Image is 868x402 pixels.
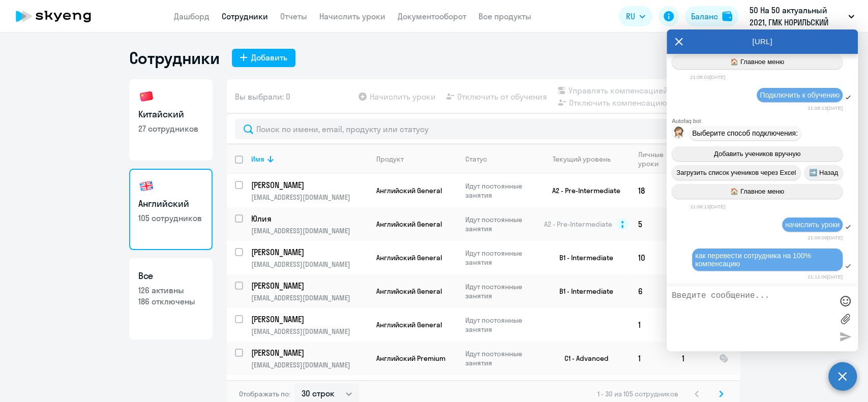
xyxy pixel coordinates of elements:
[692,129,798,137] span: Выберите способ подключения:
[376,186,442,195] span: Английский General
[138,88,155,105] img: chinese
[251,314,366,325] p: [PERSON_NAME]
[251,347,368,358] a: [PERSON_NAME]
[597,389,678,398] span: 1 - 30 из 105 сотрудников
[730,188,784,195] span: 🏠 Главное меню
[690,74,725,80] time: 21:08:03[DATE]
[672,127,685,141] img: bot avatar
[630,342,674,375] td: 1
[544,154,630,164] div: Текущий уровень
[672,146,843,161] button: Добавить учеников вручную
[232,49,295,67] button: Добавить
[251,154,368,164] div: Имя
[376,320,442,329] span: Английский General
[235,119,731,139] input: Поиск по имени, email, продукту или статусу
[319,11,385,21] a: Начислить уроки
[809,169,838,176] span: ➡️ Назад
[251,327,368,336] p: [EMAIL_ADDRESS][DOMAIN_NAME]
[251,280,368,291] a: [PERSON_NAME]
[251,226,368,235] p: [EMAIL_ADDRESS][DOMAIN_NAME]
[222,11,268,21] a: Сотрудники
[239,389,290,398] span: Отображать по:
[129,258,213,339] a: Все126 активны186 отключены
[129,169,213,250] a: Английский105 сотрудников
[251,213,368,224] a: Юлия
[251,246,366,258] p: [PERSON_NAME]
[174,11,209,21] a: Дашборд
[251,51,287,64] div: Добавить
[129,79,213,161] a: Китайский27 сотрудников
[376,253,442,262] span: Английский General
[544,220,612,229] span: A2 - Pre-Intermediate
[138,285,203,296] p: 126 активны
[251,179,368,191] a: [PERSON_NAME]
[280,11,307,21] a: Отчеты
[465,181,535,200] p: Идут постоянные занятия
[251,246,368,258] a: [PERSON_NAME]
[672,54,843,69] button: 🏠 Главное меню
[376,154,404,164] div: Продукт
[804,165,843,180] button: ➡️ Назад
[685,6,738,26] button: Балансbalance
[690,204,725,209] time: 21:08:13[DATE]
[672,184,843,199] button: 🏠 Главное меню
[251,280,366,291] p: [PERSON_NAME]
[626,10,635,22] span: RU
[251,193,368,202] p: [EMAIL_ADDRESS][DOMAIN_NAME]
[251,314,368,325] a: [PERSON_NAME]
[138,123,203,134] p: 27 сотрудников
[251,360,368,369] p: [EMAIL_ADDRESS][DOMAIN_NAME]
[785,221,840,229] span: начислить уроки
[807,274,843,280] time: 21:11:06[DATE]
[672,118,858,124] div: Autofaq bot
[672,165,800,180] button: Загрузить список учеников через Excel
[129,48,220,68] h1: Сотрудники
[630,308,674,342] td: 1
[465,215,535,233] p: Идут постоянные занятия
[478,11,531,21] a: Все продукты
[750,4,844,28] p: 50 На 50 актуальный 2021, ГМК НОРИЛЬСКИЙ НИКЕЛЬ, ПАО
[807,235,843,240] time: 21:09:09[DATE]
[807,105,843,111] time: 21:08:13[DATE]
[251,179,366,191] p: [PERSON_NAME]
[138,197,203,210] h3: Английский
[138,178,155,194] img: english
[376,354,445,363] span: Английский Premium
[691,10,718,22] div: Баланс
[138,212,203,224] p: 105 сотрудников
[376,287,442,296] span: Английский General
[676,169,796,176] span: Загрузить список учеников через Excel
[638,150,673,168] div: Личные уроки
[730,58,784,66] span: 🏠 Главное меню
[630,274,674,308] td: 6
[695,252,813,268] span: как перевести сотрудника на 100% компенсацию
[630,174,674,207] td: 18
[837,311,853,326] label: Лимит 10 файлов
[714,150,800,158] span: Добавить учеников вручную
[398,11,466,21] a: Документооборот
[535,342,630,375] td: C1 - Advanced
[674,342,711,375] td: 1
[535,174,630,207] td: A2 - Pre-Intermediate
[760,91,840,99] span: Подключить к обучению
[138,108,203,121] h3: Китайский
[138,269,203,283] h3: Все
[251,293,368,302] p: [EMAIL_ADDRESS][DOMAIN_NAME]
[235,90,290,103] span: Вы выбрали: 0
[138,296,203,307] p: 186 отключены
[465,154,487,164] div: Статус
[553,154,611,164] div: Текущий уровень
[630,207,674,241] td: 5
[376,220,442,229] span: Английский General
[535,274,630,308] td: B1 - Intermediate
[251,347,366,358] p: [PERSON_NAME]
[722,11,732,21] img: balance
[251,213,366,224] p: Юлия
[619,6,652,26] button: RU
[630,241,674,274] td: 10
[465,316,535,334] p: Идут постоянные занятия
[465,249,535,267] p: Идут постоянные занятия
[465,282,535,300] p: Идут постоянные занятия
[251,154,264,164] div: Имя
